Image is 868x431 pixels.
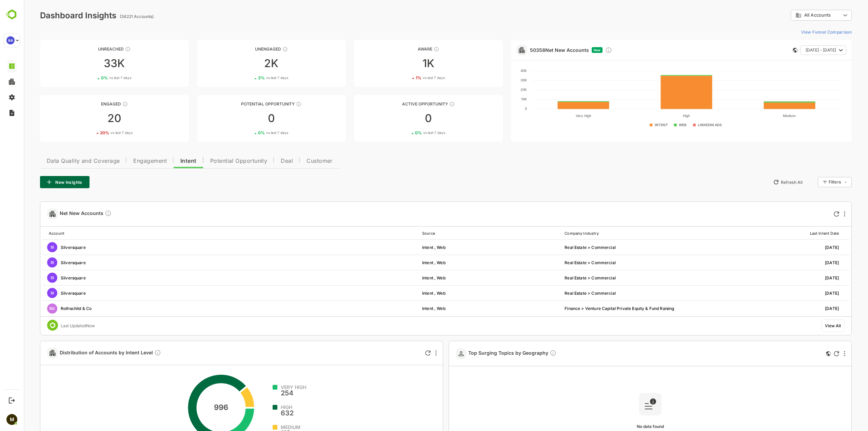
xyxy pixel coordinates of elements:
[684,306,815,311] div: 11-08-2025
[16,113,165,124] div: 20
[257,385,282,390] span: VERY HIGH
[684,275,815,280] div: 11-08-2025
[541,245,672,250] div: Real Estate > Commercial
[541,227,683,240] th: Company Industry
[426,101,431,107] div: These accounts have open opportunities which might be at any of the Sales Stages
[398,275,530,280] div: Intent , Web
[398,306,530,311] div: Intent , Web
[23,158,96,164] span: Data Quality and Coverage
[26,306,31,311] span: RO
[398,227,541,240] th: Source
[659,114,666,118] text: High
[257,425,277,430] span: MEDIUM
[772,12,817,18] div: All Accounts
[330,40,479,87] a: AwareThese accounts have just entered the buying cycle and need further nurturing1K1%vs last 7 days
[87,130,109,135] span: vs last 7 days
[581,47,588,54] div: Discover new ICP-fit accounts showing engagement — via intent surges, anonymous website visits, L...
[330,95,479,142] a: Active OpportunityThese accounts have open opportunities which might be at any of the Sales Stage...
[18,288,388,298] div: Silversquare
[746,177,782,188] button: Refresh All
[18,257,388,268] div: Silversquare
[541,260,672,265] div: Real Estate > Commercial
[782,46,812,55] span: [DATE] - [DATE]
[497,87,503,92] text: 20K
[81,210,88,218] div: Discover new accounts within your ICP surging on configured topics, or visiting your website anon...
[257,405,270,410] span: HIGH
[18,303,388,314] div: Rothschild & Co
[767,9,828,22] div: All Accounts
[398,291,530,296] div: Intent , Web
[781,13,807,18] span: All Accounts
[804,176,828,188] div: Filters
[759,114,772,118] text: Medium
[101,46,107,52] div: These accounts have not been engaged with for a defined time period
[541,275,672,280] div: Real Estate > Commercial
[27,291,30,295] span: SI
[131,349,137,357] div: This shows the distribution of accounts by Intent levels
[36,210,88,218] span: Net New Accounts
[242,75,264,80] span: vs last 7 days
[401,350,407,356] div: Refresh
[27,260,30,265] span: SI
[96,14,132,19] ag: (36221 Accounts)
[234,130,264,135] div: 0 %
[16,176,66,188] button: New Insights
[157,158,173,164] span: Intent
[392,75,421,80] div: 1 %
[76,130,109,135] div: 20 %
[820,351,822,356] div: More
[18,227,826,316] table: customized table
[18,227,398,240] th: Account
[330,101,479,106] div: Active Opportunity
[272,101,278,107] div: These accounts are MQAs and can be passed on to Inside Sales
[684,260,815,265] div: 11-08-2025
[257,410,270,416] span: 632
[497,97,503,101] text: 10K
[391,130,421,135] div: 0 %
[552,114,568,118] text: Very High
[6,414,17,425] div: M
[99,101,104,107] div: These accounts are warm, further nurturing would qualify them to MQAs
[497,68,503,73] text: 40K
[399,75,421,80] span: vs last 7 days
[36,349,137,357] span: Distribution of Accounts by Intent Level
[398,260,530,265] div: Intent , Web
[110,158,143,164] span: Engagement
[399,130,421,135] span: vs last 7 days
[330,113,479,124] div: 0
[776,45,823,55] button: [DATE] - [DATE]
[6,36,15,44] div: 9A
[18,273,388,283] div: Silversquare
[173,40,322,87] a: UnengagedThese accounts have not shown enough engagement and need nurturing2K3%vs last 7 days
[3,8,21,21] img: BambooboxLogoMark.f1c84d78b4c51b1a7b5f700c9845e183.svg
[16,95,165,142] a: EngagedThese accounts are warm, further nurturing would qualify them to MQAs2020%vs last 7 days
[412,350,413,356] div: More
[186,158,244,164] span: Potential Opportunity
[613,424,640,429] span: No data found
[501,106,503,111] text: 0
[27,275,30,280] span: SI
[16,40,165,87] a: UnreachedThese accounts have not been engaged with for a defined time period33K0%vs last 7 days
[330,58,479,69] div: 1K
[173,113,322,124] div: 0
[77,75,107,80] div: 0 %
[330,46,479,52] div: Aware
[769,48,774,53] div: This card does not support filter and segments
[820,211,822,217] div: More
[173,101,322,106] div: Potential Opportunity
[242,130,264,135] span: vs last 7 days
[7,396,16,405] button: Logout
[570,48,577,52] span: New
[684,291,815,296] div: 11-08-2025
[802,350,807,358] div: This card does not support filter and segments
[810,351,815,356] div: Refresh
[16,101,165,106] div: Engaged
[541,291,672,296] div: Real Estate > Commercial
[684,227,826,240] th: Last Intent Date
[445,350,533,357] span: Top Surging Topics by Geography
[16,11,93,20] div: Dashboard Insights
[398,245,530,250] div: Intent , Web
[526,350,533,357] div: Current trending topics for your top geographies. This might not represent the unique opportunity...
[16,46,165,52] div: Unreached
